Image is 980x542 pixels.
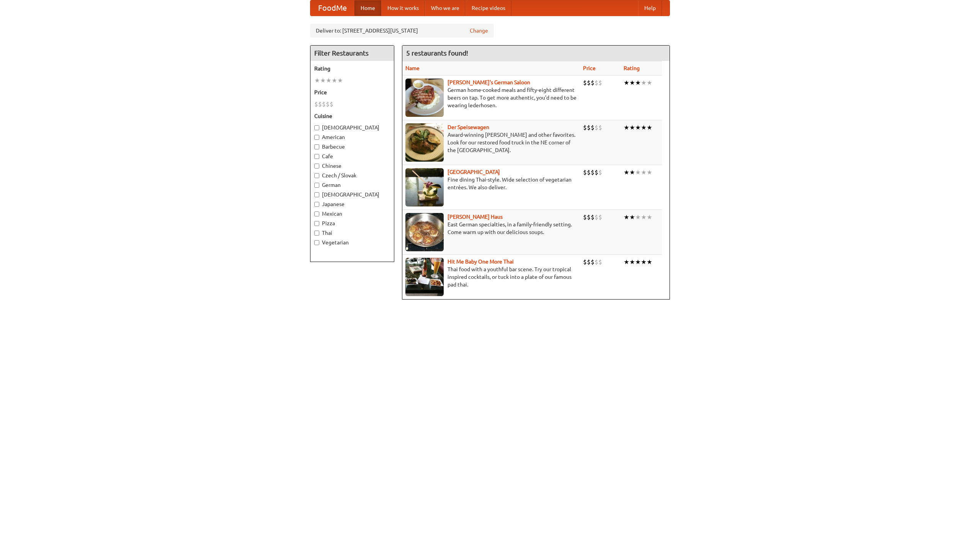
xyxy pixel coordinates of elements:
input: German [314,183,319,188]
input: [DEMOGRAPHIC_DATA] [314,192,319,197]
li: $ [598,258,602,266]
p: East German specialties, in a family-friendly setting. Come warm up with our delicious soups. [405,221,577,236]
li: ★ [635,123,641,132]
label: American [314,133,390,141]
li: $ [595,258,598,266]
li: ★ [624,213,629,221]
h5: Rating [314,65,390,72]
li: $ [330,100,333,108]
label: Barbecue [314,143,390,151]
label: [DEMOGRAPHIC_DATA] [314,191,390,198]
a: Hit Me Baby One More Thai [448,259,514,265]
li: $ [318,100,322,108]
li: $ [591,258,595,266]
b: Der Speisewagen [448,124,489,130]
a: Rating [624,65,640,71]
input: [DEMOGRAPHIC_DATA] [314,125,319,130]
img: babythai.jpg [405,258,444,296]
a: [PERSON_NAME]'s German Saloon [448,79,530,85]
input: Vegetarian [314,240,319,245]
img: esthers.jpg [405,79,444,117]
li: $ [598,123,602,132]
li: ★ [629,123,635,132]
a: Help [638,0,662,16]
li: $ [587,123,591,132]
p: Thai food with a youthful bar scene. Try our tropical inspired cocktails, or tuck into a plate of... [405,265,577,288]
li: $ [587,168,591,177]
label: Vegetarian [314,239,390,246]
li: ★ [326,76,332,85]
p: Award-winning [PERSON_NAME] and other favorites. Look for our restored food truck in the NE corne... [405,131,577,154]
label: German [314,181,390,189]
li: ★ [624,79,629,87]
li: ★ [629,168,635,177]
li: $ [595,168,598,177]
li: $ [598,213,602,221]
ng-pluralize: 5 restaurants found! [406,49,468,57]
li: $ [583,79,587,87]
h4: Filter Restaurants [310,46,394,61]
li: ★ [332,76,337,85]
li: $ [583,258,587,266]
a: [PERSON_NAME] Haus [448,214,503,220]
li: $ [583,123,587,132]
li: ★ [641,123,647,132]
li: ★ [314,76,320,85]
label: Cafe [314,152,390,160]
li: ★ [635,79,641,87]
p: German home-cooked meals and fifty-eight different beers on tap. To get more authentic, you'd nee... [405,86,577,109]
li: ★ [647,258,652,266]
img: kohlhaus.jpg [405,213,444,251]
li: ★ [635,258,641,266]
li: ★ [629,258,635,266]
img: speisewagen.jpg [405,123,444,162]
label: Thai [314,229,390,237]
li: $ [583,168,587,177]
h5: Cuisine [314,112,390,120]
a: Home [354,0,381,16]
li: $ [598,79,602,87]
li: $ [314,100,318,108]
li: $ [595,213,598,221]
input: Pizza [314,221,319,226]
li: ★ [624,123,629,132]
li: ★ [624,168,629,177]
li: ★ [337,76,343,85]
li: ★ [320,76,326,85]
input: Thai [314,231,319,236]
input: Cafe [314,154,319,159]
li: $ [326,100,330,108]
input: Japanese [314,202,319,207]
li: $ [583,213,587,221]
img: satay.jpg [405,168,444,206]
label: Czech / Slovak [314,172,390,179]
li: $ [598,168,602,177]
li: ★ [647,168,652,177]
li: $ [595,123,598,132]
input: Czech / Slovak [314,173,319,178]
li: $ [595,79,598,87]
li: $ [587,258,591,266]
li: $ [591,79,595,87]
label: Japanese [314,200,390,208]
a: Who we are [425,0,465,16]
a: [GEOGRAPHIC_DATA] [448,169,500,175]
input: Mexican [314,211,319,216]
p: Fine dining Thai-style. Wide selection of vegetarian entrées. We also deliver. [405,176,577,191]
input: American [314,135,319,140]
li: ★ [647,213,652,221]
li: ★ [624,258,629,266]
a: Recipe videos [465,0,511,16]
label: Pizza [314,219,390,227]
li: $ [591,213,595,221]
a: How it works [381,0,425,16]
a: Name [405,65,420,71]
label: [DEMOGRAPHIC_DATA] [314,124,390,131]
label: Mexican [314,210,390,218]
li: ★ [635,168,641,177]
a: Price [583,65,596,71]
